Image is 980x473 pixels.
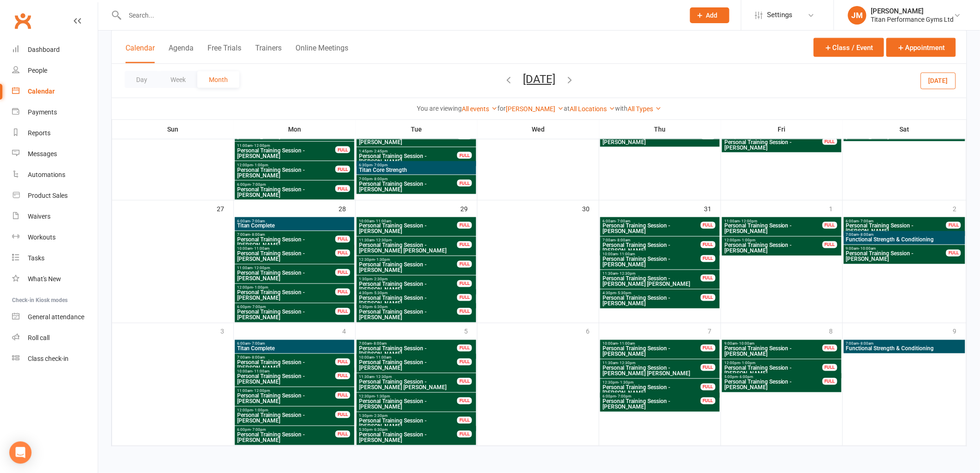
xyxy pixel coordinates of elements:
span: 12:00pm [724,239,823,243]
div: FULL [701,222,716,229]
span: - 1:30pm [375,395,390,399]
span: 6:00am [602,219,701,223]
div: FULL [823,222,837,229]
div: FULL [457,359,472,366]
div: FULL [946,222,961,229]
a: [PERSON_NAME] [506,105,564,113]
span: 10:00am [602,252,701,257]
span: Personal Training Session - [PERSON_NAME] [724,346,823,357]
span: - 7:00pm [251,183,266,187]
button: Class / Event [814,38,884,57]
span: - 8:00am [250,356,265,360]
span: Personal Training Session - [PERSON_NAME] [358,346,458,357]
div: FULL [457,378,472,385]
button: Day [125,71,159,88]
span: - 1:00pm [253,286,268,290]
button: Online Meetings [295,44,348,63]
span: 12:00pm [237,163,336,167]
a: Clubworx [11,9,34,32]
div: Reports [28,129,50,137]
div: FULL [823,138,837,145]
span: Personal Training Session - [PERSON_NAME] [237,374,336,385]
div: 1 [829,201,842,216]
span: Personal Training Session - [PERSON_NAME] [237,187,336,198]
span: - 12:00pm [252,389,270,393]
span: 5:30pm [358,428,458,432]
a: Class kiosk mode [12,348,98,369]
span: - 2:45pm [372,149,388,153]
span: Titan Complete [237,346,352,352]
span: 4:30pm [358,291,458,296]
span: Personal Training Session - [PERSON_NAME] [358,262,458,273]
span: 12:00pm [724,361,823,366]
span: 7:00am [237,356,336,360]
span: Personal Training Session - [PERSON_NAME] [237,413,336,424]
span: 12:00pm [237,409,336,413]
span: Personal Training Session - [PERSON_NAME] [237,148,336,159]
th: Wed [477,120,599,139]
span: Personal Training Session - [PERSON_NAME] [237,237,336,248]
span: Personal Training Session - [PERSON_NAME] [602,346,701,357]
div: Tasks [28,254,44,262]
div: FULL [701,241,716,248]
span: Titan Complete [237,223,352,229]
button: Agenda [169,44,194,63]
a: Payments [12,102,98,123]
span: 11:00am [237,144,336,148]
span: - 12:30pm [618,361,635,366]
span: 11:30am [602,272,701,276]
strong: for [497,105,506,112]
div: 7 [708,323,721,339]
button: [DATE] [523,73,555,86]
span: 12:30pm [358,395,458,399]
span: - 11:00am [618,342,635,346]
span: - 12:00pm [740,219,757,223]
a: General attendance kiosk mode [12,307,98,328]
span: - 8:00am [250,233,265,237]
span: Personal Training Session - [PERSON_NAME] [237,251,336,262]
span: 11:00am [237,266,336,271]
div: FULL [457,180,472,187]
span: Personal Training Session - [PERSON_NAME] [358,223,458,234]
span: - 10:00am [859,247,876,251]
span: Personal Training Session - [PERSON_NAME] [358,282,458,293]
div: FULL [701,397,716,404]
span: Personal Training Session - [PERSON_NAME] [724,243,823,254]
div: FULL [335,431,350,438]
span: - 11:00am [374,219,391,223]
button: Calendar [126,44,155,63]
span: 6:00am [237,219,352,223]
span: Personal Training Session - [PERSON_NAME] [237,290,336,301]
span: Personal Training Session - [PERSON_NAME] [358,134,458,145]
div: FULL [701,294,716,301]
span: - 6:30pm [372,428,388,432]
div: FULL [335,250,350,257]
span: - 6:30pm [372,305,388,309]
span: - 1:00pm [740,361,755,366]
div: FULL [457,308,472,315]
span: Personal Training Session - [PERSON_NAME] [237,309,336,321]
span: 10:00am [358,219,458,223]
a: Roll call [12,328,98,348]
div: FULL [457,280,472,287]
th: Sat [843,120,967,139]
a: Reports [12,123,98,144]
span: - 11:00am [618,252,635,257]
span: Personal Training Session - [PERSON_NAME] [724,223,823,234]
span: - 7:00pm [251,305,266,309]
div: Roll call [28,334,50,341]
span: - 1:30pm [375,258,390,262]
div: Titan Performance Gyms Ltd [871,15,954,24]
div: FULL [335,185,350,192]
span: 10:00am [237,370,336,374]
button: Trainers [255,44,282,63]
div: FULL [457,261,472,268]
div: Payments [28,108,57,116]
a: Dashboard [12,39,98,60]
span: - 8:00pm [372,177,388,181]
div: FULL [823,345,837,352]
span: 1:30pm [358,414,458,418]
div: [PERSON_NAME] [871,7,954,15]
span: 7:00pm [358,177,458,181]
span: - 7:00am [859,219,874,223]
